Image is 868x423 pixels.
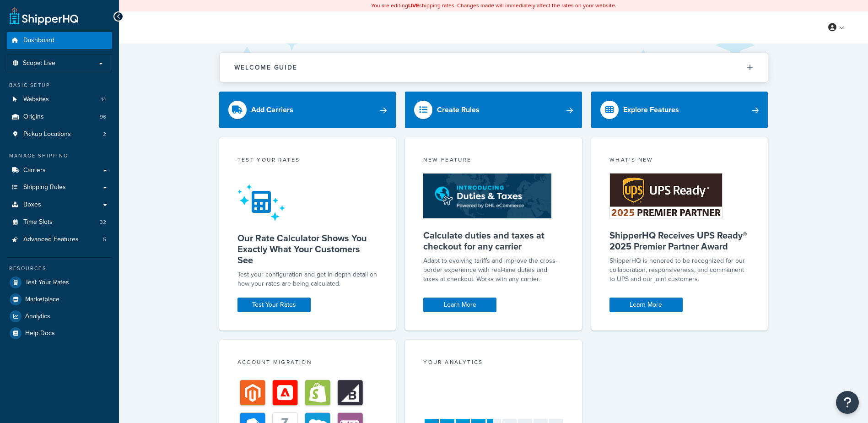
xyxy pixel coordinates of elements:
[836,391,859,414] button: Open Resource Center
[423,156,564,166] div: New Feature
[25,313,50,320] span: Analytics
[437,103,480,116] div: Create Rules
[7,265,112,272] div: Resources
[23,37,54,44] span: Dashboard
[234,64,297,71] h2: Welcome Guide
[423,358,564,369] div: Your Analytics
[408,1,419,10] b: LIVE
[237,156,378,166] div: Test your rates
[219,92,396,128] a: Add Carriers
[25,296,59,304] span: Marketplace
[23,167,46,174] span: Carriers
[25,279,69,287] span: Test Your Rates
[7,32,112,49] a: Dashboard
[220,53,768,82] button: Welcome Guide
[23,201,41,209] span: Boxes
[23,130,71,138] span: Pickup Locations
[609,298,683,312] a: Learn More
[23,60,55,67] span: Scope: Live
[237,358,378,369] div: Account Migration
[7,308,112,325] a: Analytics
[23,96,49,103] span: Websites
[25,330,55,337] span: Help Docs
[237,233,378,266] h5: Our Rate Calculator Shows You Exactly What Your Customers See
[423,256,564,284] p: Adapt to evolving tariffs and improve the cross-border experience with real-time duties and taxes...
[23,184,66,191] span: Shipping Rules
[7,274,112,291] a: Test Your Rates
[7,108,112,125] a: Origins96
[591,92,768,128] a: Explore Features
[251,103,293,116] div: Add Carriers
[7,231,112,248] a: Advanced Features5
[7,81,112,89] div: Basic Setup
[623,103,679,116] div: Explore Features
[103,130,106,138] span: 2
[237,298,311,312] a: Test Your Rates
[7,108,112,125] li: Origins
[609,230,750,252] h5: ShipperHQ Receives UPS Ready® 2025 Premier Partner Award
[23,236,79,244] span: Advanced Features
[7,325,112,342] a: Help Docs
[609,156,750,166] div: What's New
[7,179,112,196] a: Shipping Rules
[7,214,112,231] li: Time Slots
[101,96,106,103] span: 14
[23,113,44,121] span: Origins
[23,218,53,226] span: Time Slots
[7,231,112,248] li: Advanced Features
[7,291,112,308] a: Marketplace
[7,126,112,143] a: Pickup Locations2
[7,91,112,108] li: Websites
[7,126,112,143] li: Pickup Locations
[609,256,750,284] p: ShipperHQ is honored to be recognized for our collaboration, responsiveness, and commitment to UP...
[100,113,106,121] span: 96
[7,152,112,160] div: Manage Shipping
[7,196,112,213] a: Boxes
[103,236,106,244] span: 5
[237,270,378,288] div: Test your configuration and get in-depth detail on how your rates are being calculated.
[7,91,112,108] a: Websites14
[7,162,112,179] a: Carriers
[100,218,106,226] span: 32
[423,230,564,252] h5: Calculate duties and taxes at checkout for any carrier
[423,298,496,312] a: Learn More
[7,214,112,231] a: Time Slots32
[405,92,582,128] a: Create Rules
